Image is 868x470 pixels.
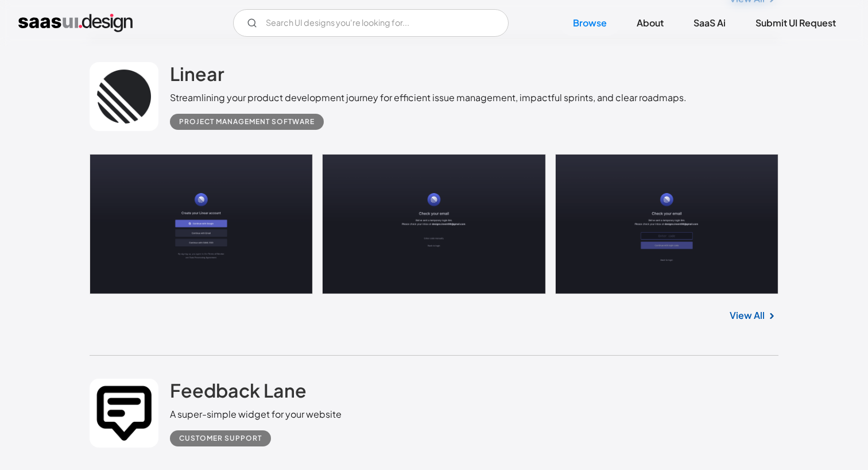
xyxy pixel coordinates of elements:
h2: Feedback Lane [170,379,307,402]
div: Customer Support [179,432,262,445]
a: home [18,14,133,32]
div: A super-simple widget for your website [170,407,342,421]
a: Feedback Lane [170,379,307,407]
input: Search UI designs you're looking for... [233,9,509,37]
a: Browse [559,10,621,36]
h2: Linear [170,62,224,85]
div: Streamlining your product development journey for efficient issue management, impactful sprints, ... [170,91,687,105]
a: Submit UI Request [742,10,850,36]
a: View All [730,309,765,322]
div: Project Management Software [179,115,315,129]
a: About [623,10,677,36]
form: Email Form [233,9,509,37]
a: Linear [170,62,224,91]
a: SaaS Ai [680,10,739,36]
